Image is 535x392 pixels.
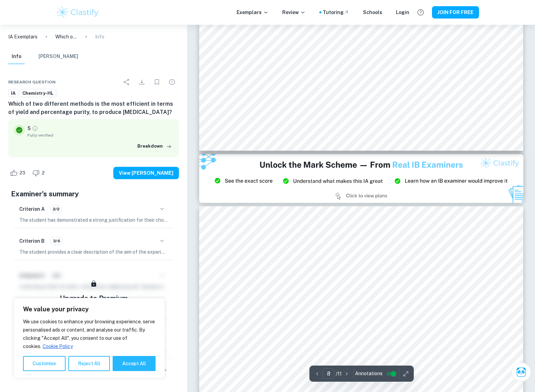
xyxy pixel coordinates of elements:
[396,9,409,16] a: Login
[8,100,179,116] h6: Which of two different methods is the most efficient in terms of yield and percentage purity, to ...
[136,141,173,151] button: Breakdown
[113,167,179,179] button: View [PERSON_NAME]
[60,293,128,303] h5: Upgrade to Premium
[42,343,73,349] a: Cookie Policy
[14,298,165,378] div: We value your privacy
[32,125,38,131] a: Grade fully verified
[165,75,179,89] div: Report issue
[56,5,100,19] img: Clastify logo
[323,9,349,16] a: Tutoring
[120,75,134,89] div: Share
[19,216,168,224] p: The student has demonstrated a strong justification for their choice of topic, citing both person...
[8,168,29,178] div: Like
[355,370,383,377] span: Annotations
[55,33,77,41] p: Which of two different methods is the most efficient in terms of yield and percentage purity, to ...
[135,75,149,89] div: Download
[23,318,156,350] p: We use cookies to enhance your browsing experience, serve personalised ads or content, and analys...
[8,89,18,97] a: IA
[415,7,426,18] button: Help and Feedback
[23,356,66,371] button: Customise
[38,170,48,176] span: 2
[336,370,342,378] p: / 11
[38,49,78,64] button: [PERSON_NAME]
[31,168,48,178] div: Dislike
[50,238,62,244] span: 3/6
[432,6,479,19] button: JOIN FOR FREE
[19,205,45,213] h6: Criterion A
[8,79,56,85] span: Research question
[8,367,179,372] span: Example of past student work. For reference on structure and expectations only. Do not copy.
[9,90,18,97] span: IA
[8,33,37,41] a: IA Exemplars
[16,170,29,176] span: 23
[512,362,531,382] button: Ask Clai
[19,248,168,256] p: The student provides a clear description of the aim of the experiment, which is to investigate tw...
[113,356,156,371] button: Accept All
[19,237,45,245] h6: Criterion B
[95,33,104,41] p: Info
[150,75,164,89] div: Bookmark
[237,9,269,16] p: Exemplars
[363,9,382,16] a: Schools
[20,90,56,97] span: Chemistry-HL
[8,49,25,64] button: Info
[23,305,156,313] p: We value your privacy
[50,206,62,212] span: 2/2
[11,189,176,199] h5: Examiner's summary
[27,125,31,132] p: 5
[20,89,56,97] a: Chemistry-HL
[282,9,306,16] p: Review
[199,154,523,203] img: Ad
[68,356,110,371] button: Reject All
[27,132,173,138] span: Fully verified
